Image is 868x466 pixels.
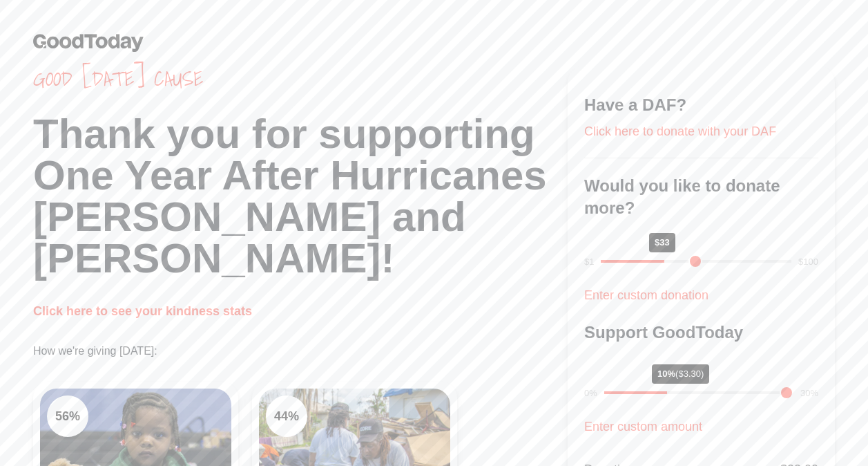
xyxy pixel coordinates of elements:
[33,304,252,318] a: Click here to see your kindness stats
[584,386,597,400] div: 0%
[47,395,88,437] div: 56 %
[584,288,708,302] a: Enter custom donation
[33,343,568,360] p: How we're giving [DATE]:
[33,33,144,52] img: GoodToday
[33,66,568,91] span: Good [DATE] cause
[798,255,818,269] div: $100
[649,233,675,252] div: $33
[584,255,594,269] div: $1
[584,124,776,138] a: Click here to donate with your DAF
[33,113,568,279] h1: Thank you for supporting One Year After Hurricanes [PERSON_NAME] and [PERSON_NAME]!
[584,175,818,219] h3: Would you like to donate more?
[800,386,818,400] div: 30%
[652,364,709,384] div: 10%
[584,94,818,116] h3: Have a DAF?
[675,369,704,379] span: ($3.30)
[584,321,818,344] h3: Support GoodToday
[584,420,702,434] a: Enter custom amount
[266,395,307,437] div: 44 %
